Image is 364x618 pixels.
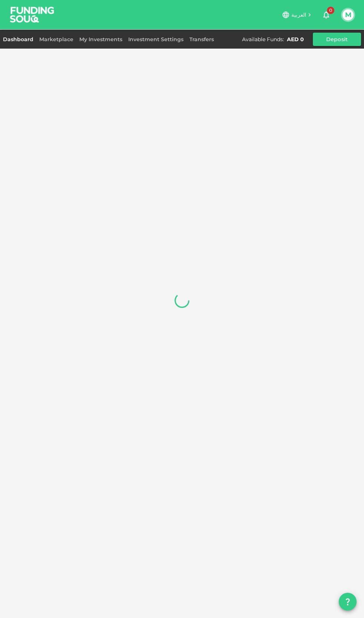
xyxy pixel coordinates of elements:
div: Available Funds : [242,36,284,43]
button: Deposit [313,33,361,46]
a: Dashboard [3,36,36,43]
button: question [339,593,357,611]
a: Transfers [186,36,217,43]
span: 0 [327,7,334,14]
span: العربية [291,11,306,18]
a: My Investments [76,36,125,43]
button: 0 [319,7,334,22]
button: M [343,9,354,20]
div: AED 0 [287,36,304,43]
a: Investment Settings [125,36,186,43]
a: Marketplace [36,36,76,43]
